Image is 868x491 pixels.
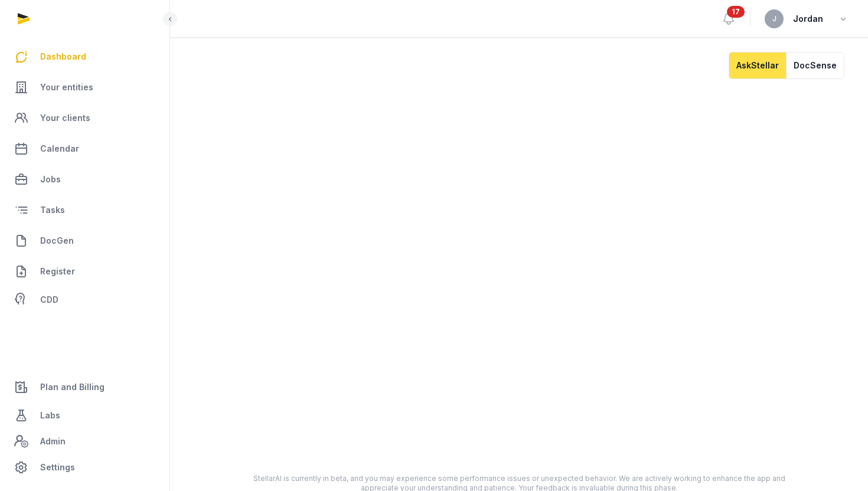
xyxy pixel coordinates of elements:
button: J [765,9,784,28]
a: CDD [9,288,160,312]
button: DocSense [786,52,844,79]
span: Tasks [40,203,65,217]
span: Your clients [40,111,90,125]
span: Register [40,264,75,279]
span: Plan and Billing [40,380,105,394]
span: Admin [40,434,66,449]
a: Admin [9,430,160,453]
a: DocGen [9,227,160,255]
a: Jobs [9,165,160,194]
span: Jordan [793,12,823,26]
span: DocGen [40,234,74,248]
a: Your entities [9,73,160,102]
span: Jobs [40,172,61,186]
span: Dashboard [40,50,86,64]
span: J [772,15,776,22]
a: Dashboard [9,42,160,71]
button: AskStellar [729,52,786,79]
a: Settings [9,453,160,482]
a: Register [9,257,160,286]
span: Settings [40,460,75,474]
a: Plan and Billing [9,373,160,401]
span: Labs [40,408,60,423]
span: Calendar [40,142,79,156]
a: Your clients [9,104,160,132]
span: 17 [727,6,745,18]
a: Labs [9,401,160,430]
span: Your entities [40,80,93,94]
a: Calendar [9,135,160,163]
a: Tasks [9,196,160,224]
span: CDD [40,293,58,307]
